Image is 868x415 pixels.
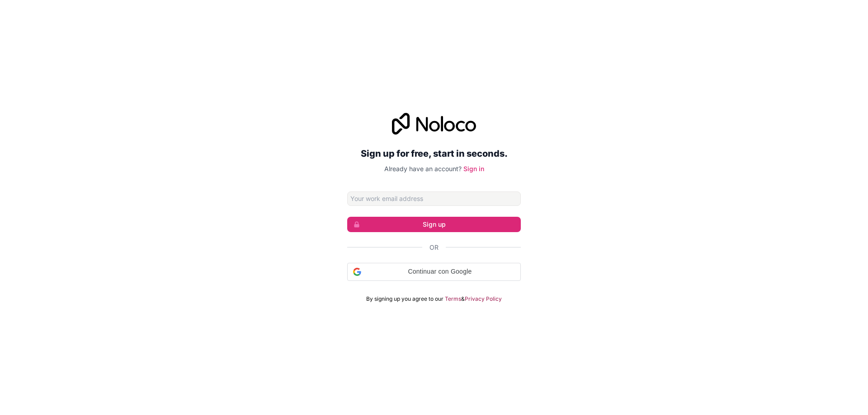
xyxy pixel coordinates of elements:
span: Already have an account? [384,165,462,173]
button: Sign up [347,217,521,232]
input: Email address [347,191,521,206]
a: Privacy Policy [465,295,502,303]
a: Sign in [463,165,484,173]
span: Continuar con Google [365,267,515,276]
a: Terms [445,295,461,303]
span: Or [429,243,439,252]
div: Continuar con Google [347,263,521,281]
span: & [461,295,465,303]
h2: Sign up for free, start in seconds. [347,145,521,162]
span: By signing up you agree to our [366,295,443,303]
